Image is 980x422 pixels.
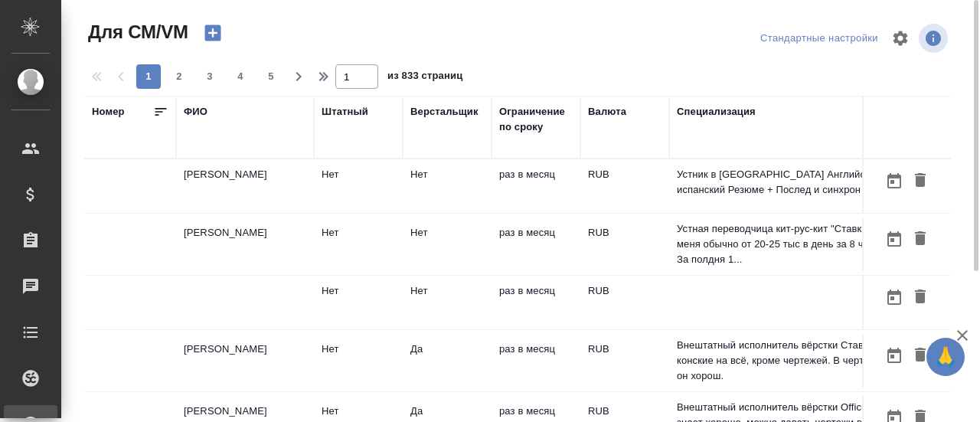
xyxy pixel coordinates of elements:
button: Создать [194,20,231,46]
td: Нет [314,218,403,271]
button: Удалить [907,167,933,195]
button: Удалить [907,342,933,370]
td: Нет [314,159,403,213]
span: Посмотреть информацию [919,24,951,53]
td: RUB [580,159,669,213]
td: [PERSON_NAME] [176,334,314,388]
td: [PERSON_NAME] [176,218,314,271]
div: Ограничение по сроку [499,104,573,135]
button: Открыть календарь загрузки [881,167,907,195]
td: RUB [580,276,669,329]
td: Да [403,334,492,388]
button: Открыть календарь загрузки [881,283,907,312]
td: Нет [403,276,492,329]
td: раз в месяц [492,218,580,271]
div: Номер [92,104,125,119]
button: 5 [259,64,283,89]
span: Настроить таблицу [882,20,919,57]
p: Внештатный исполнитель вёрстки Ставки конские на всё, кроме чертежей. В чертежах он хорош. [677,338,891,384]
span: 2 [167,69,191,84]
button: Удалить [907,225,933,254]
span: 🙏 [933,341,959,373]
div: Специализация [677,104,756,119]
span: 4 [228,69,253,84]
span: Для СМ/VM [84,20,188,44]
span: из 833 страниц [387,67,462,89]
div: split button [756,27,882,51]
button: Открыть календарь загрузки [881,225,907,254]
td: RUB [580,334,669,388]
button: Открыть календарь загрузки [881,342,907,370]
td: [PERSON_NAME] [176,159,314,213]
td: Нет [314,334,403,388]
td: раз в месяц [492,159,580,213]
div: Валюта [588,104,626,119]
td: RUB [580,218,669,271]
p: Устная переводчица кит-рус-кит "Ставка у меня обычно от 20-25 тыс в день за 8 часов. За полдня 1... [677,221,891,267]
td: Нет [314,276,403,329]
span: 5 [259,69,283,84]
td: Нет [403,218,492,271]
td: Нет [403,159,492,213]
span: 3 [198,69,222,84]
button: Удалить [907,283,933,312]
div: Верстальщик [410,104,479,119]
div: Штатный [322,104,368,119]
button: 3 [198,64,222,89]
td: раз в месяц [492,334,580,388]
button: 4 [228,64,253,89]
td: раз в месяц [492,276,580,329]
button: 🙏 [926,338,965,376]
div: ФИО [184,104,207,119]
p: Устник в [GEOGRAPHIC_DATA] Английский и испанский Резюме + Послед и синхрон [677,167,891,198]
button: 2 [167,64,191,89]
